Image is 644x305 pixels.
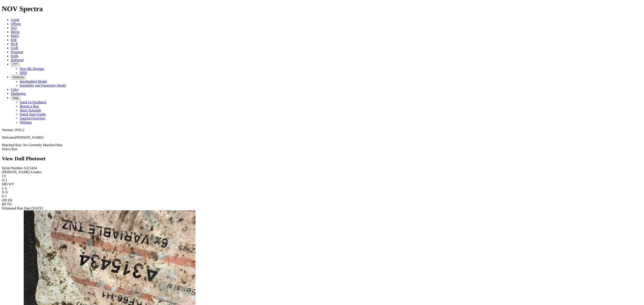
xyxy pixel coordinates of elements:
[2,194,4,198] label: G
[11,88,19,91] a: Calcs
[20,116,45,120] a: Spectra Overview
[20,112,46,116] a: Quick Start Guide
[2,170,642,174] div: [PERSON_NAME] Grades:
[5,190,8,194] span: X
[2,143,22,147] span: Matched Run:
[2,206,31,210] label: Estimated Run Date
[11,26,17,30] a: WD
[2,198,7,202] label: OD
[7,202,12,206] span: TD
[8,198,12,202] span: ER
[13,63,18,66] span: FTT
[20,67,44,71] a: New Bit Designs
[11,50,23,54] a: Proposal
[15,136,44,139] span: [PERSON_NAME]
[2,174,3,178] label: I
[2,190,4,194] label: X
[13,96,19,100] span: Help
[23,166,37,170] span: A315434
[2,178,4,182] label: O
[20,84,66,87] a: Durability and Parameter Model
[23,143,62,147] span: No Currently Matched Run
[2,202,6,206] label: RP
[5,186,7,190] span: G
[11,34,19,38] a: BitIQ
[2,136,642,140] p: Welcome
[2,128,642,132] div: Version: 2025.2
[5,194,6,198] span: I
[11,92,26,95] a: Marketing
[11,22,21,26] a: Offsets
[2,147,17,151] a: Select Run
[11,18,19,22] a: Guide
[11,42,18,46] a: BCR
[20,79,47,83] a: Interbedded Model
[11,54,19,58] a: Dulls
[20,100,46,104] a: Send Us Feedback
[20,108,41,112] a: Short Tutorials
[11,62,20,67] button: FTT
[13,75,24,79] span: OrbitLite
[32,206,43,210] span: [DATE]
[11,58,24,62] a: BitPortal
[11,30,20,34] a: BHAs
[5,178,7,182] span: 2
[2,5,642,13] h1: NOV Spectra
[11,75,25,79] button: OrbitLite
[2,186,4,190] label: L
[11,46,18,50] a: OAR
[2,166,23,170] label: Serial Number
[4,174,6,178] span: 0
[8,182,14,186] span: WT
[20,104,39,108] a: Report a Bug
[2,156,642,162] h2: View Dull Photoset
[2,182,8,186] label: MD
[20,120,32,124] a: Webinar
[11,96,20,100] button: Help
[20,71,27,75] a: NPD
[11,38,17,42] a: KM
